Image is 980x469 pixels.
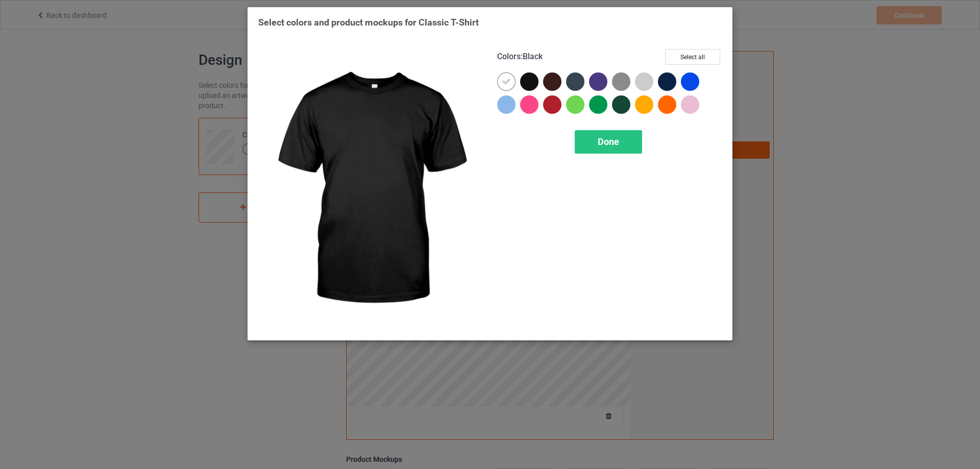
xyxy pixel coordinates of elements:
img: heather_texture.png [612,72,630,91]
span: Black [523,52,543,61]
h4: : [497,52,543,62]
button: Select all [665,49,720,65]
img: regular.jpg [258,49,483,330]
span: Select colors and product mockups for Classic T-Shirt [258,17,479,28]
span: Done [598,136,619,147]
span: Colors [497,52,521,61]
